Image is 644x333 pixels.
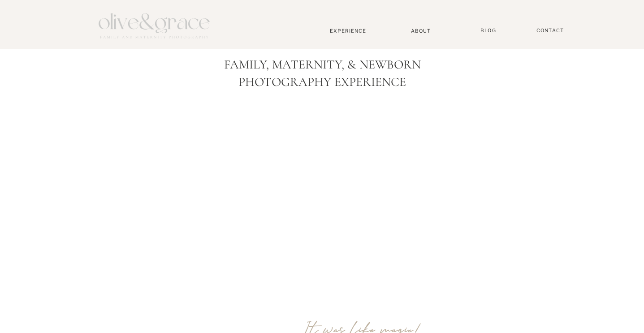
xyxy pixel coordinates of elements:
a: BLOG [477,27,500,34]
a: Contact [532,27,568,34]
a: Experience [319,28,378,34]
h1: Family, Maternity, & Newborn [119,57,526,73]
p: Photography Experience [225,75,420,97]
a: About [407,28,435,34]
